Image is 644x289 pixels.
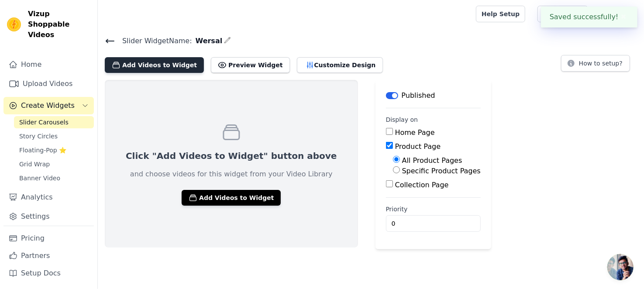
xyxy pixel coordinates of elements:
a: Upload Videos [3,75,94,93]
span: Wersal [192,36,223,46]
button: Create Widgets [3,97,94,114]
p: Published [402,90,435,101]
button: T TIKOYA [595,6,637,22]
a: Banner Video [14,172,94,184]
label: All Product Pages [402,156,462,165]
div: Saved successfully! [541,7,637,28]
a: Pricing [3,230,94,247]
span: Floating-Pop ⭐ [19,146,66,155]
button: Add Videos to Widget [105,57,204,73]
span: Slider Widget Name: [115,36,192,46]
a: Home [3,56,94,73]
img: Vizup [7,17,21,31]
a: Grid Wrap [14,158,94,170]
p: TIKOYA [609,6,637,22]
label: Priority [386,205,481,213]
span: Story Circles [19,132,58,141]
a: Partners [3,247,94,265]
a: Ouvrir le chat [607,254,634,280]
div: Edit Name [224,35,231,47]
button: Preview Widget [211,57,289,73]
button: Add Videos to Widget [182,190,281,206]
a: Book Demo [537,6,588,22]
p: Click "Add Videos to Widget" button above [126,150,337,162]
a: Help Setup [476,6,525,22]
a: Settings [3,208,94,225]
span: Vizup Shoppable Videos [28,9,90,40]
span: Create Widgets [21,100,75,111]
span: Banner Video [19,174,60,182]
span: Slider Carousels [19,118,69,127]
label: Product Page [395,142,441,151]
a: How to setup? [561,61,630,69]
button: Customize Design [297,57,383,73]
span: Grid Wrap [19,160,50,169]
a: Analytics [3,189,94,206]
a: Setup Docs [3,265,94,282]
button: Close [619,12,629,22]
p: and choose videos for this widget from your Video Library [130,169,333,179]
a: Slider Carousels [14,116,94,128]
button: How to setup? [561,55,630,72]
label: Specific Product Pages [402,167,481,175]
label: Collection Page [395,181,449,189]
legend: Display on [386,115,418,124]
label: Home Page [395,128,435,137]
a: Floating-Pop ⭐ [14,144,94,156]
a: Story Circles [14,130,94,142]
